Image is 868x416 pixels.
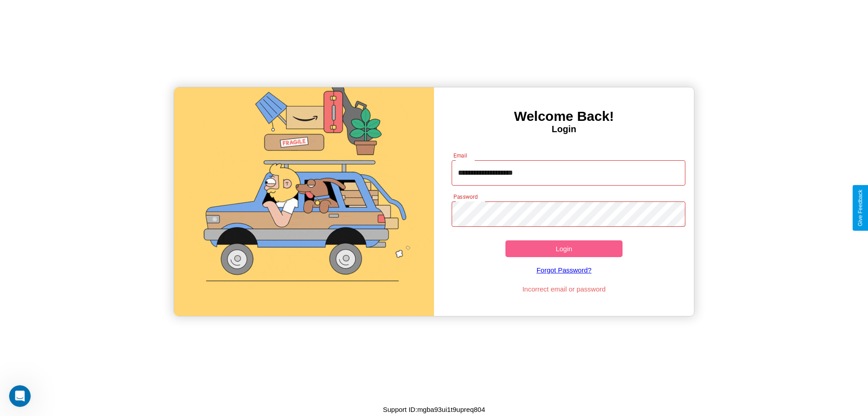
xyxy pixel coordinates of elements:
iframe: Intercom live chat [9,385,31,407]
div: Give Feedback [857,190,863,226]
h4: Login [434,124,694,134]
p: Incorrect email or password [447,283,681,295]
p: Support ID: mgba93ui1t9upreq804 [383,403,485,416]
button: Login [505,240,623,257]
img: gif [174,87,434,316]
label: Email [453,152,467,159]
label: Password [453,193,477,201]
a: Forgot Password? [447,257,681,283]
h3: Welcome Back! [434,109,694,124]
